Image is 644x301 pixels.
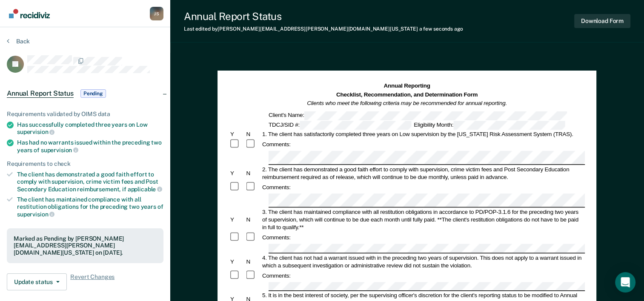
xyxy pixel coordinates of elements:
[128,186,162,193] span: applicable
[17,196,163,218] div: The client has maintained compliance with all restitution obligations for the preceding two years of
[184,10,463,23] div: Annual Report Status
[261,208,585,231] div: 3. The client has maintained compliance with all restitution obligations in accordance to PD/POP-...
[261,130,585,138] div: 1. The client has satisfactorily completed three years on Low supervision by the [US_STATE] Risk ...
[412,121,566,130] div: Eligibility Month:
[9,9,50,18] img: Recidiviz
[229,130,245,138] div: Y
[267,111,568,120] div: Client's Name:
[229,169,245,177] div: Y
[261,254,585,269] div: 4. The client has not had a warrant issued with in the preceding two years of supervision. This d...
[245,169,261,177] div: N
[261,272,292,279] div: Comments:
[14,235,157,256] div: Marked as Pending by [PERSON_NAME][EMAIL_ADDRESS][PERSON_NAME][DOMAIN_NAME][US_STATE] on [DATE].
[17,139,163,153] div: Has had no warrants issued within the preceding two years of
[7,273,67,290] button: Update status
[229,216,245,223] div: Y
[17,211,54,218] span: supervision
[615,272,635,292] div: Open Intercom Messenger
[261,165,585,181] div: 2. The client has demonstrated a good faith effort to comply with supervision, crime victim fees ...
[419,26,463,32] span: a few seconds ago
[229,258,245,265] div: Y
[336,91,478,98] strong: Checklist, Recommendation, and Determination Form
[184,26,463,32] div: Last edited by [PERSON_NAME][EMAIL_ADDRESS][PERSON_NAME][DOMAIN_NAME][US_STATE]
[17,128,54,135] span: supervision
[245,130,261,138] div: N
[307,100,507,106] em: Clients who meet the following criteria may be recommended for annual reporting.
[7,160,163,168] div: Requirements to check
[150,7,163,20] button: Profile dropdown button
[41,147,78,153] span: supervision
[261,233,292,241] div: Comments:
[245,216,261,223] div: N
[17,121,163,136] div: Has successfully completed three years on Low
[261,183,292,191] div: Comments:
[150,7,163,20] div: J S
[17,171,163,193] div: The client has demonstrated a good faith effort to comply with supervision, crime victim fees and...
[7,37,30,45] button: Back
[7,111,163,118] div: Requirements validated by OIMS data
[80,89,106,98] span: Pending
[245,258,261,265] div: N
[7,89,74,98] span: Annual Report Status
[261,140,292,148] div: Comments:
[70,273,114,290] span: Revert Changes
[574,14,630,28] button: Download Form
[384,83,430,89] strong: Annual Reporting
[267,121,412,130] div: TDCJ/SID #:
